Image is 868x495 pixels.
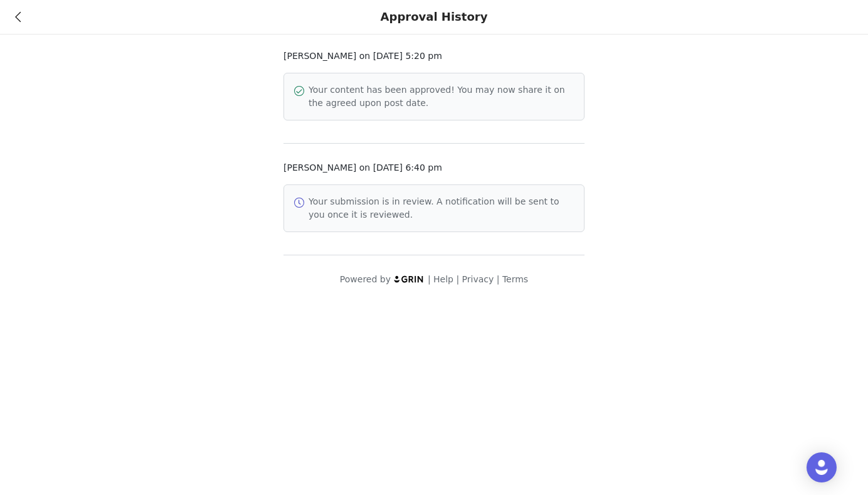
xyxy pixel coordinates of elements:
span: Powered by [340,274,391,284]
span: | [428,274,431,284]
span: | [456,274,459,284]
div: Open Intercom Messenger [807,452,837,482]
img: logo [393,275,425,283]
p: Your content has been approved! You may now share it on the agreed upon post date. [309,83,574,110]
a: Help [433,274,453,284]
div: Approval History [381,10,488,24]
p: [PERSON_NAME] on [DATE] 5:20 pm [283,50,585,63]
a: Privacy [462,274,494,284]
span: | [497,274,500,284]
p: Your submission is in review. A notification will be sent to you once it is reviewed. [309,195,574,221]
a: Terms [502,274,528,284]
p: [PERSON_NAME] on [DATE] 6:40 pm [283,161,585,174]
